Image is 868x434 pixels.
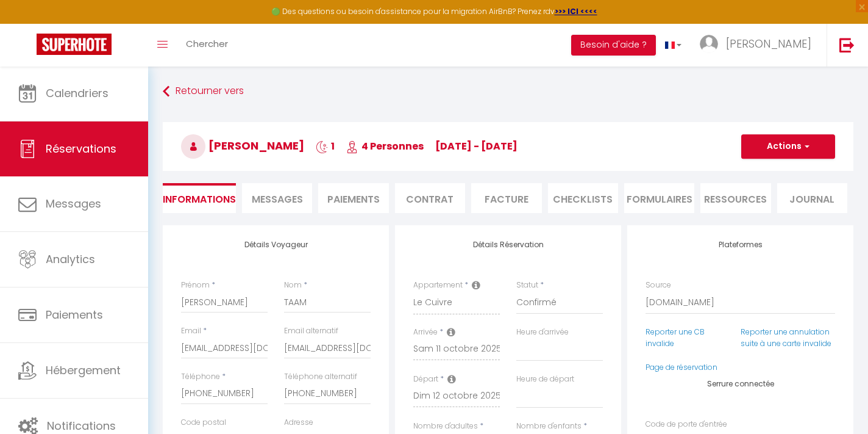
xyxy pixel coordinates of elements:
[46,251,95,267] span: Analytics
[548,183,618,213] li: CHECKLISTS
[646,327,705,349] a: Reporter une CB invalide
[700,35,718,53] img: ...
[252,192,303,206] span: Messages
[646,362,717,372] a: Page de réservation
[726,36,811,51] span: [PERSON_NAME]
[181,138,304,153] span: [PERSON_NAME]
[37,34,112,55] img: Super Booking
[413,421,478,432] label: Nombre d'adultes
[318,183,388,213] li: Paiements
[516,374,574,385] label: Heure de départ
[646,280,671,291] label: Source
[741,327,831,349] a: Reporter une annulation suite à une carte invalide
[646,380,835,388] h4: Serrure connectée
[284,417,313,429] label: Adresse
[284,280,302,291] label: Nom
[163,81,853,103] a: Retourner vers
[284,371,357,383] label: Téléphone alternatif
[471,183,541,213] li: Facture
[413,327,438,338] label: Arrivée
[46,141,116,156] span: Réservations
[516,280,538,291] label: Statut
[839,37,855,52] img: logout
[46,196,101,211] span: Messages
[413,374,438,385] label: Départ
[777,183,847,213] li: Journal
[624,183,694,213] li: FORMULAIRES
[163,183,236,213] li: Informations
[181,280,210,291] label: Prénom
[741,134,835,159] button: Actions
[691,24,827,67] a: ... [PERSON_NAME]
[435,139,518,153] span: [DATE] - [DATE]
[284,325,338,337] label: Email alternatif
[316,139,335,153] span: 1
[571,35,656,56] button: Besoin d'aide ?
[646,241,835,249] h4: Plateformes
[46,85,108,101] span: Calendriers
[181,325,201,337] label: Email
[181,417,226,429] label: Code postal
[413,241,603,249] h4: Détails Réservation
[47,418,116,433] span: Notifications
[346,139,424,153] span: 4 Personnes
[181,371,220,383] label: Téléphone
[516,327,569,338] label: Heure d'arrivée
[516,421,582,432] label: Nombre d'enfants
[413,280,463,291] label: Appartement
[46,307,103,322] span: Paiements
[181,241,371,249] h4: Détails Voyageur
[700,183,770,213] li: Ressources
[555,6,597,16] a: >>> ICI <<<<
[646,419,727,430] label: Code de porte d'entrée
[46,363,121,378] span: Hébergement
[177,24,237,67] a: Chercher
[186,37,228,50] span: Chercher
[395,183,465,213] li: Contrat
